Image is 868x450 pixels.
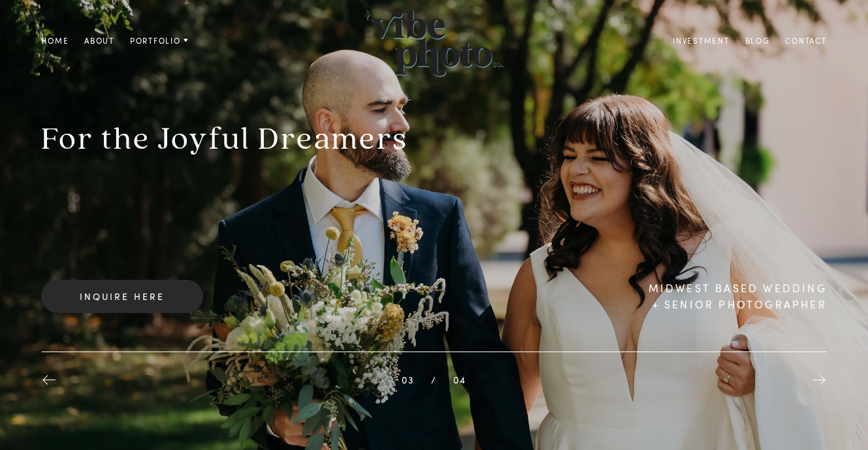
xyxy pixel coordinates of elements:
a: Blog [737,33,778,48]
span: Inquire here [80,290,164,303]
a: Investment [665,33,737,48]
span: Dreamers [258,121,409,158]
a: Portfolio [122,33,197,48]
span: Portfolio [130,35,181,47]
span: 04 [453,374,466,386]
a: Inquire here [41,280,202,313]
a: Home [33,33,76,48]
img: Vibe Photo Co. [364,5,503,77]
span: / [431,374,437,386]
a: Contact [778,33,835,48]
span: 03 [402,374,414,386]
a: About [76,33,122,48]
